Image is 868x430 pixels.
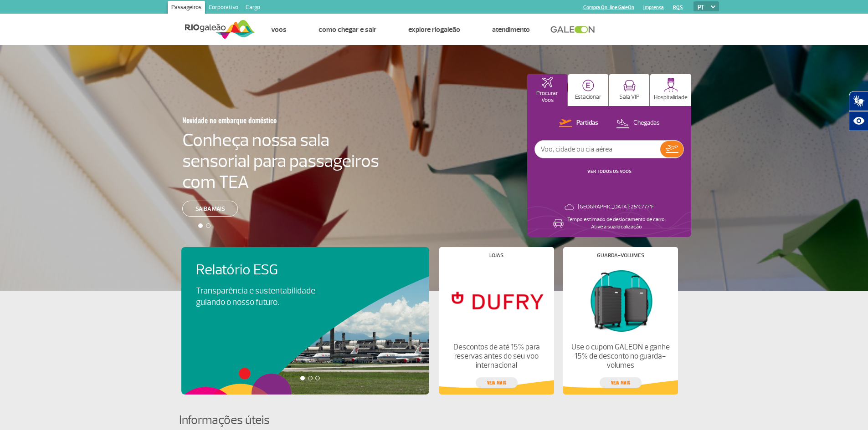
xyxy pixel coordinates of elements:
a: Explore RIOgaleão [408,25,460,34]
p: Sala VIP [619,94,640,101]
a: Passageiros [168,1,205,15]
a: VER TODOS OS VOOS [587,168,632,174]
div: Plugin de acessibilidade da Hand Talk. [849,91,868,131]
button: Abrir recursos assistivos. [849,111,868,131]
a: Corporativo [205,1,242,15]
p: [GEOGRAPHIC_DATA]: 25°C/77°F [578,203,654,211]
a: Compra On-line GaleOn [583,5,634,10]
a: Imprensa [643,5,664,10]
button: Partidas [556,117,601,129]
a: RQS [673,5,683,10]
p: Hospitalidade [654,94,688,101]
img: airplaneHomeActive.svg [542,77,553,88]
h4: Lojas [489,253,503,258]
a: veja mais [476,377,518,388]
p: Transparência e sustentabilidade guiando o nosso futuro. [196,285,325,308]
button: VER TODOS OS VOOS [585,168,634,175]
button: Chegadas [613,117,663,129]
a: Como chegar e sair [318,25,376,34]
p: Use o cupom GALEON e ganhe 15% de desconto no guarda-volumes [570,343,670,370]
a: Saiba mais [182,201,238,217]
img: hospitality.svg [664,78,678,92]
img: Lojas [447,265,546,335]
p: Descontos de até 15% para reservas antes do seu voo internacional [447,343,546,370]
h3: Novidade no embarque doméstico [182,111,334,130]
img: carParkingHome.svg [582,80,594,91]
p: Partidas [576,119,598,127]
p: Procurar Voos [532,90,563,104]
button: Sala VIP [609,74,649,106]
h4: Guarda-volumes [597,253,644,258]
a: Cargo [242,1,264,15]
p: Tempo estimado de deslocamento de carro: Ative a sua localização [567,216,666,231]
a: Voos [271,25,287,34]
p: Chegadas [633,119,660,127]
button: Hospitalidade [650,74,691,106]
img: vipRoom.svg [623,80,636,91]
button: Procurar Voos [527,74,567,106]
h4: Conheça nossa sala sensorial para passageiros com TEA [182,130,379,192]
button: Abrir tradutor de língua de sinais. [849,91,868,111]
p: Estacionar [575,94,601,101]
img: Guarda-volumes [570,265,670,335]
a: Atendimento [492,25,530,34]
a: veja mais [600,377,642,388]
a: Relatório ESGTransparência e sustentabilidade guiando o nosso futuro. [196,262,415,308]
h4: Relatório ESG [196,262,341,278]
h4: Informações úteis [179,412,689,429]
input: Voo, cidade ou cia aérea [535,141,660,158]
button: Estacionar [568,74,608,106]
